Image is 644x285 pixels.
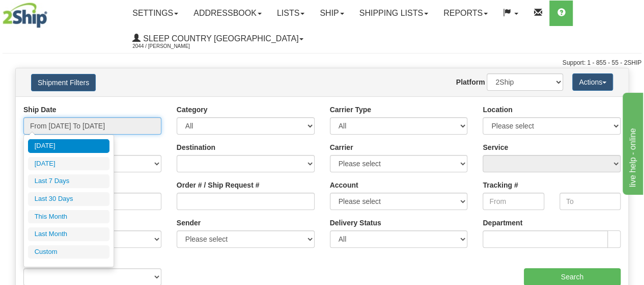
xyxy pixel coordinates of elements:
span: Sleep Country [GEOGRAPHIC_DATA] [141,34,298,43]
span: 2044 / [PERSON_NAME] [132,41,209,51]
a: Lists [269,1,312,26]
li: [DATE] [28,139,109,153]
label: Department [483,218,522,228]
li: Last 30 Days [28,192,109,206]
li: This Month [28,210,109,224]
a: Ship [312,1,351,26]
button: Actions [572,73,613,91]
label: Delivery Status [330,218,381,228]
label: Ship Date [23,105,57,115]
a: Shipping lists [352,1,436,26]
input: From [483,193,544,210]
label: Category [177,105,208,115]
label: Tracking # [483,180,518,190]
div: live help - online [8,6,94,18]
li: Custom [28,245,109,259]
label: Account [330,180,358,190]
iframe: chat widget [621,90,643,194]
label: Order # / Ship Request # [177,180,260,190]
label: Platform [456,77,485,87]
li: [DATE] [28,157,109,171]
label: Service [483,142,508,152]
a: Sleep Country [GEOGRAPHIC_DATA] 2044 / [PERSON_NAME] [125,26,311,51]
div: Support: 1 - 855 - 55 - 2SHIP [3,59,641,67]
li: Last Month [28,227,109,241]
button: Shipment Filters [31,74,96,91]
label: Sender [177,218,201,228]
img: logo2044.jpg [3,3,47,28]
label: Destination [177,142,215,152]
input: To [559,193,621,210]
label: Location [483,105,512,115]
label: Carrier Type [330,105,371,115]
li: Last 7 Days [28,174,109,188]
label: Carrier [330,142,353,152]
a: Addressbook [186,1,269,26]
a: Settings [125,1,186,26]
a: Reports [436,1,495,26]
